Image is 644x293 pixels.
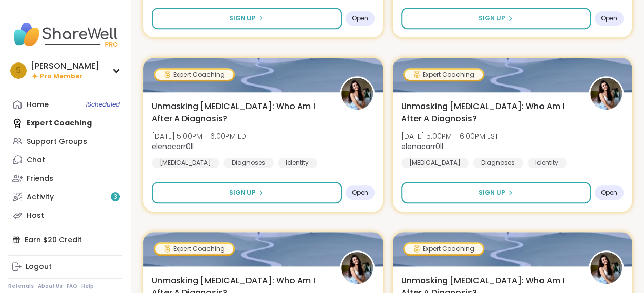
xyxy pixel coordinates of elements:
span: S [16,64,21,77]
span: Open [352,14,368,23]
div: Diagnoses [473,158,523,168]
span: 3 [114,193,117,201]
a: Logout [8,258,122,276]
span: Sign Up [479,188,505,197]
a: Home1Scheduled [8,95,122,114]
div: Logout [26,262,52,272]
a: Friends [8,169,122,187]
img: ShareWell Nav Logo [8,16,122,52]
img: elenacarr0ll [590,78,622,110]
div: Activity [27,192,54,202]
b: elenacarr0ll [401,141,443,152]
span: Unmasking [MEDICAL_DATA]: Who Am I After A Diagnosis? [152,100,328,125]
div: Diagnoses [223,158,274,168]
a: Host [8,206,122,224]
div: Support Groups [27,137,87,147]
img: elenacarr0ll [341,252,373,284]
div: Expert Coaching [155,70,233,80]
a: Activity3 [8,187,122,206]
span: Sign Up [479,14,505,23]
span: [DATE] 5:00PM - 6:00PM EDT [152,131,250,141]
a: Support Groups [8,132,122,151]
a: Referrals [8,283,34,290]
span: Open [352,189,368,197]
div: Identity [527,158,567,168]
a: About Us [38,283,63,290]
span: Sign Up [229,188,256,197]
span: Open [601,189,617,197]
div: Expert Coaching [405,70,483,80]
span: Sign Up [229,14,256,23]
div: Expert Coaching [405,244,483,254]
b: elenacarr0ll [152,141,194,152]
a: Help [81,283,94,290]
a: Chat [8,151,122,169]
img: elenacarr0ll [341,78,373,110]
div: Host [27,211,44,221]
span: [DATE] 5:00PM - 6:00PM EST [401,131,498,141]
button: Sign Up [401,8,591,29]
span: Pro Member [40,72,82,81]
span: 1 Scheduled [86,100,120,109]
button: Sign Up [401,182,591,203]
img: elenacarr0ll [590,252,622,284]
div: Friends [27,174,53,184]
span: Unmasking [MEDICAL_DATA]: Who Am I After A Diagnosis? [401,100,578,125]
div: [MEDICAL_DATA] [152,158,219,168]
div: Chat [27,155,45,165]
button: Sign Up [152,182,342,203]
div: Earn $20 Credit [8,231,122,249]
div: [MEDICAL_DATA] [401,158,469,168]
div: Home [27,100,49,110]
span: Open [601,14,617,23]
div: Identity [278,158,317,168]
a: FAQ [67,283,77,290]
button: Sign Up [152,8,342,29]
div: Expert Coaching [155,244,233,254]
div: [PERSON_NAME] [31,60,99,72]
